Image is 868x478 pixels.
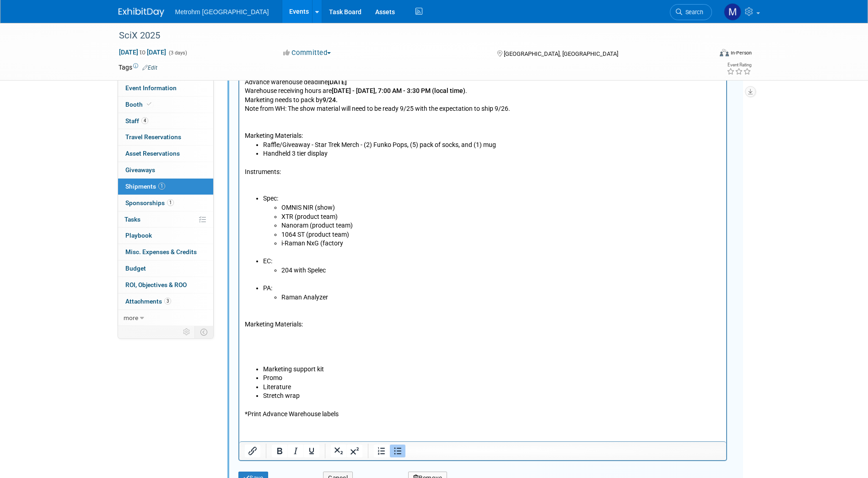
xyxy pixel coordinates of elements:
[118,80,213,96] a: Event Information
[118,277,213,293] a: ROI, Objectives & ROO
[118,97,213,113] a: Booth
[304,445,319,457] button: Underline
[730,49,752,56] div: In-Person
[720,49,729,56] img: Format-Inperson.png
[125,117,148,125] span: Staff
[179,326,195,338] td: Personalize Event Tab Strip
[119,63,157,72] td: Tags
[158,183,165,190] span: 1
[658,48,752,61] div: Event Format
[125,265,146,272] span: Budget
[239,65,726,441] iframe: Rich Text Area
[194,326,213,338] td: Toggle Event Tabs
[125,248,197,255] span: Misc. Expenses & Credits
[504,50,618,57] span: [GEOGRAPHIC_DATA], [GEOGRAPHIC_DATA]
[374,445,389,457] button: Numbered list
[245,445,260,457] button: Insert/edit link
[125,183,165,190] span: Shipments
[727,63,751,67] div: Event Rating
[670,4,712,20] a: Search
[390,445,405,457] button: Bullet list
[682,9,703,16] span: Search
[147,102,151,107] i: Booth reservation complete
[124,216,140,223] span: Tasks
[125,101,153,108] span: Booth
[118,113,213,129] a: Staff4
[272,445,287,457] button: Bold
[118,212,213,228] a: Tasks
[118,129,213,145] a: Travel Reservations
[125,298,171,305] span: Attachments
[168,50,187,56] span: (3 days)
[124,314,138,321] span: more
[125,133,181,141] span: Travel Reservations
[125,232,152,239] span: Playbook
[288,445,303,457] button: Italic
[118,146,213,162] a: Asset Reservations
[331,445,346,457] button: Subscript
[125,199,174,206] span: Sponsorships
[118,261,213,277] a: Budget
[118,179,213,195] a: Shipments1
[118,293,213,310] a: Attachments3
[125,166,155,174] span: Giveaways
[118,195,213,211] a: Sponsorships1
[280,48,334,58] button: Committed
[164,298,171,304] span: 3
[347,445,362,457] button: Superscript
[175,8,269,16] span: Metrohm [GEOGRAPHIC_DATA]
[118,310,213,326] a: more
[125,84,177,92] span: Event Information
[125,281,187,288] span: ROI, Objectives & ROO
[141,117,148,124] span: 4
[724,3,741,21] img: Michelle Simoes
[142,65,157,71] a: Edit
[118,244,213,260] a: Misc. Expenses & Credits
[167,199,174,206] span: 1
[119,48,167,56] span: [DATE] [DATE]
[118,162,213,178] a: Giveaways
[116,27,698,44] div: SciX 2025
[119,8,164,17] img: ExhibitDay
[138,49,147,56] span: to
[125,150,180,157] span: Asset Reservations
[118,228,213,244] a: Playbook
